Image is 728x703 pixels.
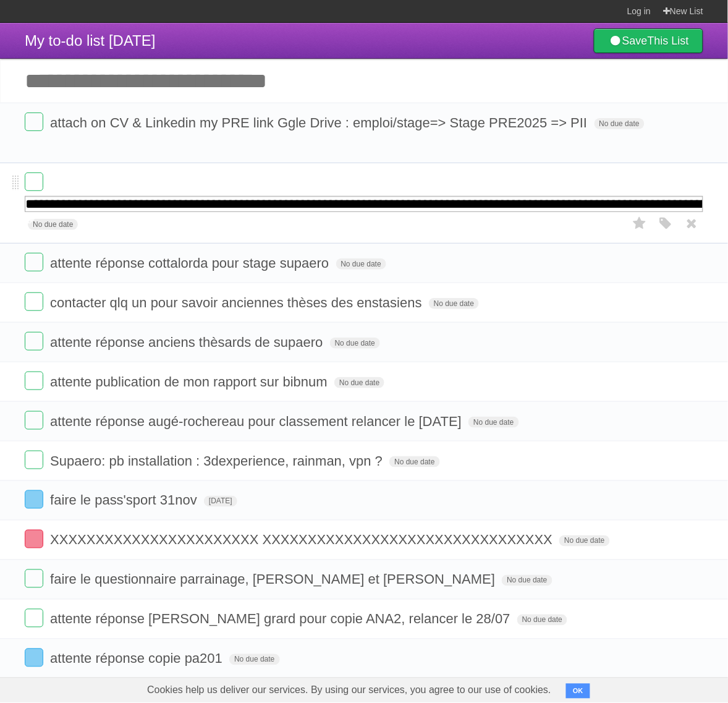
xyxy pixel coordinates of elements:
[566,684,590,699] button: OK
[229,654,279,665] span: No due date
[25,649,43,667] label: Done
[25,451,43,469] label: Done
[334,377,384,388] span: No due date
[25,569,43,588] label: Done
[50,255,332,271] span: attente réponse cottalorda pour stage supaero
[25,372,43,390] label: Done
[50,572,498,587] span: faire le questionnaire parrainage, [PERSON_NAME] et [PERSON_NAME]
[429,298,479,309] span: No due date
[330,338,380,349] span: No due date
[204,496,237,507] span: [DATE]
[50,493,200,508] span: faire le pass'sport 31nov
[502,575,552,586] span: No due date
[25,173,43,191] label: Done
[50,115,590,130] span: attach on CV & Linkedin my PRE link Ggle Drive : emploi/stage=> Stage PRE2025 => PII
[50,611,514,627] span: attente réponse [PERSON_NAME] grard pour copie ANA2, relancer le 28/07
[25,292,43,311] label: Done
[628,213,651,234] label: Star task
[50,651,226,667] span: attente réponse copie pa201
[517,615,567,626] span: No due date
[50,414,465,429] span: attente réponse augé-rochereau pour classement relancer le [DATE]
[135,678,564,703] span: Cookies help us deliver our services. By using our services, you agree to our use of cookies.
[336,258,386,270] span: No due date
[50,532,556,548] span: XXXXXXXXXXXXXXXXXXXXXXX XXXXXXXXXXXXXXXXXXXXXXXXXXXXXXXX
[25,113,43,131] label: Done
[389,456,439,467] span: No due date
[595,118,645,129] span: No due date
[28,219,78,230] span: No due date
[25,490,43,509] label: Done
[50,374,331,390] span: attente publication de mon rapport sur bibnum
[25,411,43,430] label: Done
[25,609,43,628] label: Done
[468,417,518,428] span: No due date
[559,535,609,547] span: No due date
[25,530,43,548] label: Done
[50,334,326,350] span: attente réponse anciens thèsards de supaero
[25,332,43,351] label: Done
[50,295,425,310] span: contacter qlq un pour savoir anciennes thèses des enstasiens
[25,32,156,49] span: My to-do list [DATE]
[50,453,386,469] span: Supaero: pb installation : 3dexperience, rainman, vpn ?
[25,253,43,271] label: Done
[648,35,689,47] b: This List
[594,28,703,53] a: SaveThis List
